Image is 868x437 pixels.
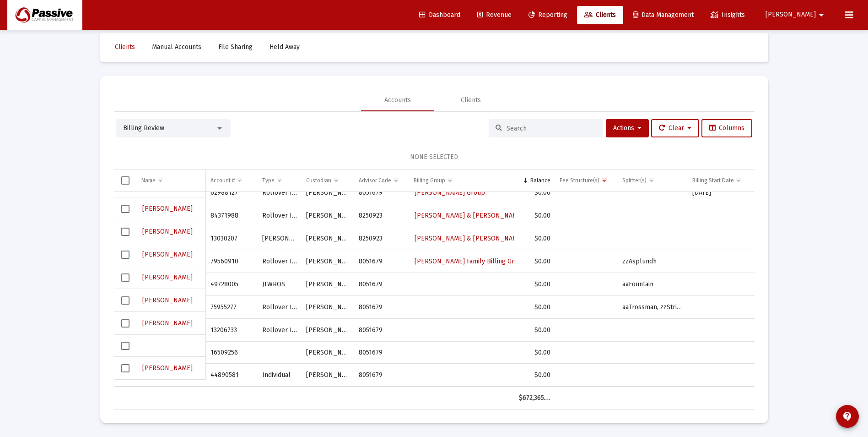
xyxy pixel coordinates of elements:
td: 62988127 [206,181,257,204]
button: [PERSON_NAME] [141,361,194,375]
a: Insights [703,6,752,24]
a: Clients [577,6,623,24]
span: Insights [711,11,745,19]
div: Select row [121,364,129,372]
span: Held Away [270,43,300,51]
span: [PERSON_NAME] [142,273,193,281]
span: [PERSON_NAME] [142,251,193,258]
div: Accounts [384,96,411,105]
button: [PERSON_NAME] [755,5,838,24]
span: Show filter options for column 'Billing Start Date' [735,177,742,184]
td: 13206733 [206,319,257,342]
td: Rollover IRA [258,319,302,342]
div: Advisor Code [359,177,391,184]
span: Clients [115,43,135,51]
div: Select row [121,296,129,305]
span: Billing Review [123,124,164,132]
td: Column Advisor Code [354,169,409,191]
div: Select row [121,319,129,328]
td: 13030207 [206,227,257,250]
td: [PERSON_NAME] [302,296,354,319]
td: $0.00 [514,342,555,364]
td: aaFountain [618,273,688,296]
mat-icon: contact_support [842,411,853,422]
td: aaTrossman, zzStrine [618,296,688,319]
td: 8051679 [354,364,409,387]
div: Type [262,177,275,184]
td: [DATE] [688,181,760,204]
td: Column Custodian [302,169,354,191]
a: Dashboard [412,6,468,24]
td: zzAsplundh [618,250,688,273]
div: Balance [530,177,550,184]
div: Fee Structure(s) [560,177,599,184]
span: [PERSON_NAME] [766,11,816,19]
span: Clients [584,11,616,19]
span: Actions [613,124,642,132]
span: [PERSON_NAME] [142,319,193,327]
td: $0.00 [514,273,555,296]
span: Manual Accounts [152,43,201,51]
td: 16509256 [206,342,257,364]
td: 8051679 [354,342,409,364]
button: [PERSON_NAME] [141,225,194,238]
td: Column Type [258,169,302,191]
span: [PERSON_NAME] [142,296,193,304]
a: File Sharing [211,38,260,56]
td: Column Name [137,169,206,191]
span: [PERSON_NAME] Group [415,189,485,197]
div: Select row [121,205,129,213]
td: 8051679 [354,319,409,342]
td: 79560910 [206,250,257,273]
td: [PERSON_NAME] [302,319,354,342]
div: Select row [121,251,129,259]
td: Column Balance [514,169,555,191]
span: [PERSON_NAME] [142,228,193,235]
a: [PERSON_NAME] Group [414,186,486,199]
td: [PERSON_NAME] [302,227,354,250]
td: $0.00 [514,250,555,273]
a: Reporting [521,6,575,24]
span: Reporting [528,11,567,19]
div: Select row [121,273,129,282]
a: [PERSON_NAME] & [PERSON_NAME] Group [414,232,545,245]
span: Columns [709,124,744,132]
button: [PERSON_NAME] [141,317,194,330]
span: [PERSON_NAME] Family Billing Group [415,257,526,265]
div: Select row [121,228,129,236]
span: Dashboard [419,11,460,19]
a: [PERSON_NAME] & [PERSON_NAME] Group [414,209,545,222]
div: Billing Group [414,177,445,184]
td: Column Splitter(s) [618,169,688,191]
mat-icon: arrow_drop_down [816,6,827,24]
td: 75955277 [206,296,257,319]
button: [PERSON_NAME] [141,248,194,261]
div: Name [141,177,156,184]
span: Show filter options for column 'Custodian' [333,177,340,184]
td: 8250923 [354,227,409,250]
button: [PERSON_NAME] [141,271,194,284]
td: Rollover IRA [258,250,302,273]
td: 8051679 [354,296,409,319]
td: $0.00 [514,204,555,227]
td: Rollover IRA [258,296,302,319]
td: [PERSON_NAME] [258,227,302,250]
img: Dashboard [14,6,75,24]
span: [PERSON_NAME] & [PERSON_NAME] Group [415,235,544,242]
td: $0.00 [514,181,555,204]
td: Column Fee Structure(s) [555,169,618,191]
span: Clear [659,124,691,132]
td: 8051679 [354,250,409,273]
td: Column Billing Start Date [688,169,760,191]
td: 8051679 [354,273,409,296]
span: Show filter options for column 'Fee Structure(s)' [601,177,608,184]
button: Clear [651,119,699,137]
span: Revenue [477,11,512,19]
td: 44890581 [206,364,257,387]
div: Custodian [306,177,331,184]
a: Data Management [625,6,701,24]
div: Splitter(s) [622,177,647,184]
span: Show filter options for column 'Billing Group' [447,177,453,184]
td: 8250923 [354,204,409,227]
td: Rollover IRA [258,181,302,204]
